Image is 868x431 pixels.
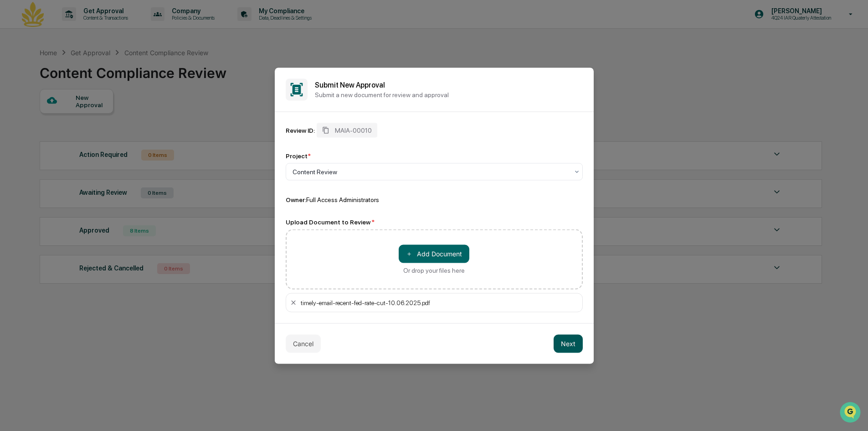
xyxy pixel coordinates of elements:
a: 🔎Data Lookup [5,129,61,145]
span: ＋ [406,249,412,258]
button: Start new chat [155,73,166,83]
div: timely-email-recent-fed-rate-cut-10.06.2025.pdf [301,299,579,306]
div: Project [286,152,311,159]
iframe: Open customer support [839,401,863,426]
span: Data Lookup [18,132,57,141]
div: Start new chat [31,70,149,79]
button: Next [554,334,583,353]
span: Attestations [75,115,113,124]
div: We're available if you need us! [31,79,115,86]
div: 🖐️ [9,116,16,123]
div: 🔎 [9,133,16,140]
p: Submit a new document for review and approval [315,91,583,99]
button: Cancel [286,334,321,353]
a: 🖐️Preclearance [5,111,62,128]
div: 🗄️ [66,116,73,123]
img: 1746055101610-c473b297-6a78-478c-a979-82029cc54cd1 [9,70,26,86]
span: Pylon [91,155,110,161]
p: How can we help? [9,19,166,34]
span: Full Access Administrators [306,196,379,203]
div: Upload Document to Review [286,218,583,225]
a: Powered byPylon [64,154,110,161]
div: Review ID: [286,126,315,134]
button: Or drop your files here [399,244,469,263]
span: Preclearance [18,115,59,124]
span: Owner: [286,196,306,203]
div: Or drop your files here [403,266,465,274]
span: MAIA-00010 [335,126,372,134]
h2: Submit New Approval [315,81,583,89]
a: 🗄️Attestations [62,111,117,128]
